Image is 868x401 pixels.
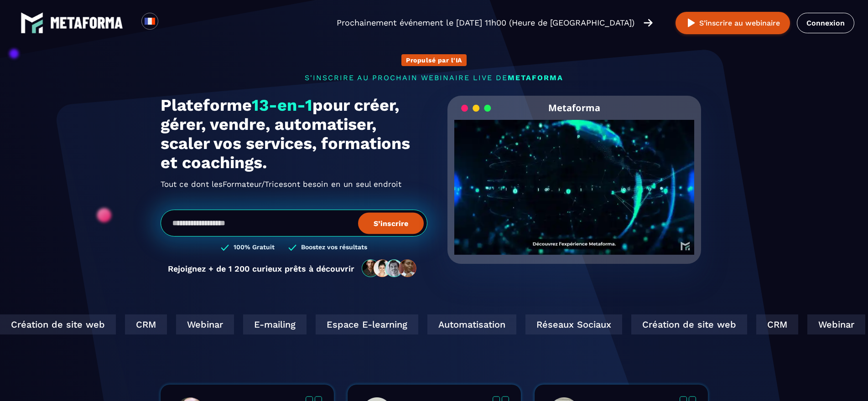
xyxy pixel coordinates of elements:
[301,243,367,252] h3: Boostez vos résultats
[221,243,229,252] img: checked
[158,13,181,33] div: Search for option
[508,73,563,82] span: METAFORMA
[652,314,694,334] div: CRM
[161,96,427,172] h1: Plateforme pour créer, gérer, vendre, automatiser, scaler vos services, formations et coachings.
[358,212,424,234] button: S’inscrire
[797,13,854,33] a: Connexion
[770,314,833,334] div: E-mailing
[21,314,62,334] div: CRM
[686,17,697,29] img: play
[288,243,296,252] img: checked
[406,57,462,64] p: Propulsé par l'IA
[359,259,420,278] img: community-people
[421,314,518,334] div: Réseaux Sociaux
[50,17,123,29] img: logo
[139,314,202,334] div: E-mailing
[144,15,156,27] img: fr
[166,17,173,28] input: Search for option
[252,96,312,115] span: 13-en-1
[527,314,643,334] div: Création de site web
[703,314,761,334] div: Webinar
[21,11,43,34] img: logo
[161,177,427,191] h2: Tout ce dont les ont besoin en un seul endroit
[323,314,412,334] div: Automatisation
[337,16,634,29] p: Prochainement événement le [DATE] 11h00 (Heure de [GEOGRAPHIC_DATA])
[161,73,708,82] p: s'inscrire au prochain webinaire live de
[211,314,314,334] div: Espace E-learning
[644,18,653,28] img: arrow-right
[223,177,287,191] span: Formateur/Trices
[548,96,600,120] h2: Metaforma
[234,243,275,252] h3: 100% Gratuit
[168,264,354,273] p: Rejoignez + de 1 200 curieux prêts à découvrir
[72,314,130,334] div: Webinar
[454,120,695,240] video: Your browser does not support the video tag.
[461,104,491,113] img: loading
[676,12,790,34] button: S’inscrire au webinaire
